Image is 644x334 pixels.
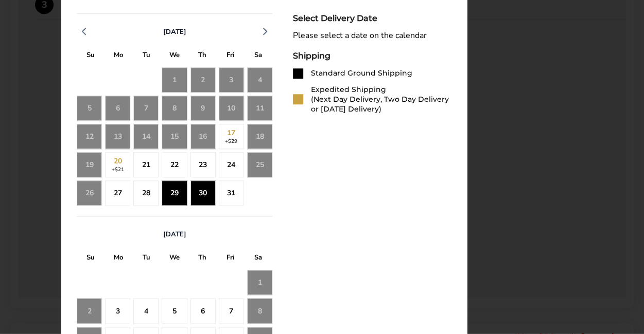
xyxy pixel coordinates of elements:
[163,27,186,36] span: [DATE]
[133,48,161,64] div: T
[293,51,451,61] div: Shipping
[105,251,132,267] div: M
[216,48,244,64] div: F
[159,230,190,239] button: [DATE]
[188,48,216,64] div: T
[245,48,272,64] div: S
[311,85,451,114] div: Expedited Shipping (Next Day Delivery, Two Day Delivery or [DATE] Delivery)
[311,68,412,78] div: Standard Ground Shipping
[293,13,451,23] div: Select Delivery Date
[133,251,161,267] div: T
[161,48,188,64] div: W
[293,31,451,41] div: Please select a date on the calendar
[159,27,190,36] button: [DATE]
[77,48,105,64] div: S
[105,48,132,64] div: M
[188,251,216,267] div: T
[163,230,186,239] span: [DATE]
[161,251,188,267] div: W
[77,251,105,267] div: S
[245,251,272,267] div: S
[216,251,244,267] div: F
